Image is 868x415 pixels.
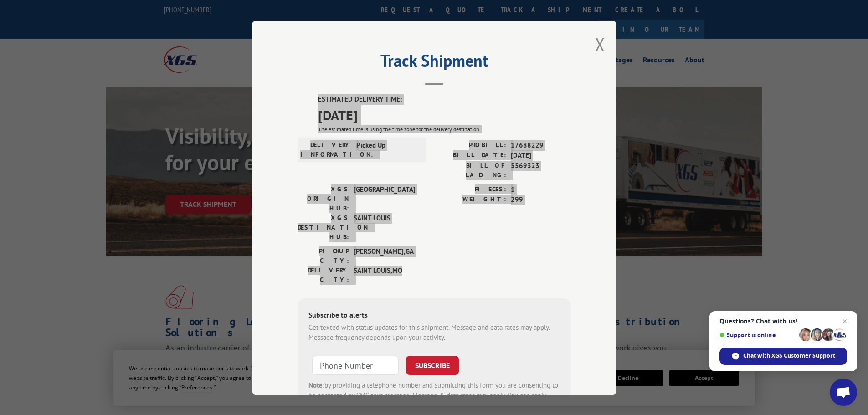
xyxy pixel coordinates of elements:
[511,150,571,161] span: [DATE]
[354,213,415,241] span: SAINT LOUIS
[298,246,349,265] label: PICKUP CITY:
[308,309,560,322] div: Subscribe to alerts
[308,322,560,343] div: Get texted with status updates for this shipment. Message and data rates may apply. Message frequ...
[434,195,506,205] label: WEIGHT:
[406,355,459,374] button: SUBSCRIBE
[308,380,560,411] div: by providing a telephone number and submitting this form you are consenting to be contacted by SM...
[298,184,349,213] label: XGS ORIGIN HUB:
[354,184,415,213] span: [GEOGRAPHIC_DATA]
[511,195,571,205] span: 299
[511,184,571,195] span: 1
[743,352,835,360] span: Chat with XGS Customer Support
[830,379,857,406] div: Open chat
[434,140,506,150] label: PROBILL:
[312,355,399,374] input: Phone Number
[298,265,349,284] label: DELIVERY CITY:
[511,140,571,150] span: 17688229
[318,94,571,105] label: ESTIMATED DELIVERY TIME:
[434,184,506,195] label: PIECES:
[511,160,571,179] span: 5569323
[595,32,605,56] button: Close modal
[298,54,571,72] h2: Track Shipment
[434,160,506,179] label: BILL OF LADING:
[719,348,847,365] div: Chat with XGS Customer Support
[318,125,571,133] div: The estimated time is using the time zone for the delivery destination.
[354,246,415,265] span: [PERSON_NAME] , GA
[719,332,796,338] span: Support is online
[356,140,418,159] span: Picked Up
[318,104,571,125] span: [DATE]
[354,265,415,284] span: SAINT LOUIS , MO
[298,213,349,241] label: XGS DESTINATION HUB:
[300,140,352,159] label: DELIVERY INFORMATION:
[308,380,324,389] strong: Note:
[719,318,847,325] span: Questions? Chat with us!
[434,150,506,161] label: BILL DATE:
[839,316,850,327] span: Close chat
